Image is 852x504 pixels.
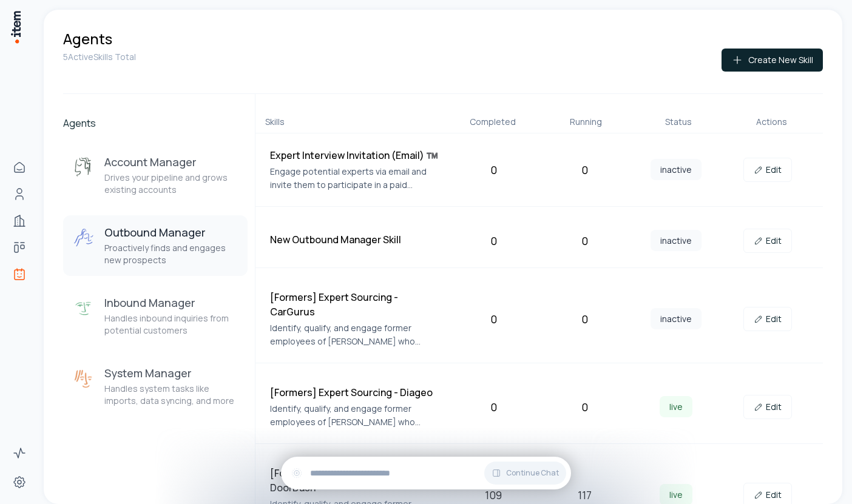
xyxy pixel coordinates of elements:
[104,312,238,337] p: Handles inbound inquiries from potential customers
[7,470,32,494] a: Settings
[7,155,32,180] a: Home
[270,148,443,163] h4: Expert Interview Invitation (Email) ™️
[544,116,627,128] div: Running
[453,311,535,328] div: 0
[104,366,238,380] h3: System Manager
[270,165,443,192] p: Engage potential experts via email and invite them to participate in a paid interview related to ...
[63,29,112,49] h1: Agents
[270,466,443,495] h4: [Formers] Expert Sourcing - DoorDash
[73,298,95,320] img: Inbound Manager
[63,51,136,63] p: 5 Active Skills Total
[104,295,238,310] h3: Inbound Manager
[743,307,792,331] a: Edit
[506,468,559,478] span: Continue Chat
[544,311,626,328] div: 0
[544,161,626,178] div: 0
[660,396,692,417] span: live
[10,10,22,44] img: Item Brain Logo
[7,182,32,206] a: People
[63,215,248,276] button: Outbound ManagerOutbound ManagerProactively finds and engages new prospects
[544,398,626,415] div: 0
[104,225,238,240] h3: Outbound Manager
[743,229,792,253] a: Edit
[63,286,248,346] button: Inbound ManagerInbound ManagerHandles inbound inquiries from potential customers
[104,383,238,407] p: Handles system tasks like imports, data syncing, and more
[651,308,702,329] span: inactive
[104,242,238,266] p: Proactively finds and engages new prospects
[743,158,792,182] a: Edit
[63,145,248,206] button: Account ManagerAccount ManagerDrives your pipeline and grows existing accounts
[104,155,238,169] h3: Account Manager
[7,441,32,465] a: Activity
[270,385,443,400] h4: [Formers] Expert Sourcing - Diageo
[7,262,32,286] a: Agents
[73,368,95,390] img: System Manager
[7,209,32,233] a: Companies
[73,157,95,179] img: Account Manager
[281,457,571,489] div: Continue Chat
[270,290,443,319] h4: [Formers] Expert Sourcing - CarGurus
[484,462,566,485] button: Continue Chat
[730,116,813,128] div: Actions
[104,172,238,196] p: Drives your pipeline and grows existing accounts
[270,321,443,348] p: Identify, qualify, and engage former employees of [PERSON_NAME] who departed within the last 3 ye...
[63,116,248,130] h2: Agents
[743,395,792,419] a: Edit
[453,398,535,415] div: 0
[63,356,248,417] button: System ManagerSystem ManagerHandles system tasks like imports, data syncing, and more
[544,486,626,503] div: 117
[544,232,626,249] div: 0
[270,232,443,247] h4: New Outbound Manager Skill
[637,116,720,128] div: Status
[270,402,443,429] p: Identify, qualify, and engage former employees of [PERSON_NAME] who departed within the last 3 ye...
[7,235,32,260] a: Deals
[651,230,702,251] span: inactive
[722,49,823,72] button: Create New Skill
[651,159,702,180] span: inactive
[265,116,441,128] div: Skills
[453,232,535,249] div: 0
[451,116,534,128] div: Completed
[453,486,535,503] div: 109
[453,161,535,178] div: 0
[73,227,95,249] img: Outbound Manager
